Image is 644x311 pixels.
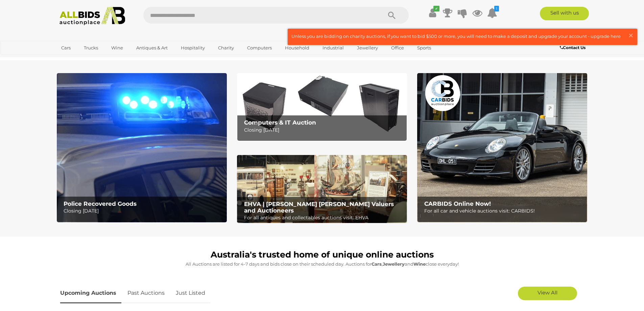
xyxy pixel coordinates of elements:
[433,6,439,12] i: ✔
[428,7,438,19] a: ✔
[560,45,586,50] b: Contact Us
[56,7,129,25] img: Allbids.com.au
[57,73,227,222] img: Police Recovered Goods
[237,155,407,223] img: EHVA | Evans Hastings Valuers and Auctioneers
[132,42,172,53] a: Antiques & Art
[237,73,407,141] img: Computers & IT Auction
[375,7,409,24] button: Search
[79,42,102,53] a: Trucks
[424,200,491,207] b: CARBIDS Online Now!
[60,283,121,303] a: Upcoming Auctions
[237,155,407,223] a: EHVA | Evans Hastings Valuers and Auctioneers EHVA | [PERSON_NAME] [PERSON_NAME] Valuers and Auct...
[372,261,382,267] strong: Cars
[318,42,348,53] a: Industrial
[243,42,276,53] a: Computers
[244,126,403,134] p: Closing [DATE]
[417,73,587,222] a: CARBIDS Online Now! CARBIDS Online Now! For all car and vehicle auctions visit: CARBIDS!
[538,289,557,296] span: View All
[540,7,589,20] a: Sell with us
[387,42,408,53] a: Office
[487,7,497,19] a: 1
[244,119,316,126] b: Computers & IT Auction
[57,73,227,222] a: Police Recovered Goods Police Recovered Goods Closing [DATE]
[353,42,382,53] a: Jewellery
[494,6,499,12] i: 1
[628,29,634,42] span: ×
[383,261,405,267] strong: Jewellery
[237,73,407,141] a: Computers & IT Auction Computers & IT Auction Closing [DATE]
[417,73,587,222] img: CARBIDS Online Now!
[122,283,170,303] a: Past Auctions
[413,42,435,53] a: Sports
[176,42,209,53] a: Hospitality
[107,42,127,53] a: Wine
[244,201,394,214] b: EHVA | [PERSON_NAME] [PERSON_NAME] Valuers and Auctioneers
[64,200,137,207] b: Police Recovered Goods
[281,42,314,53] a: Household
[244,214,403,222] p: For all antiques and collectables auctions visit: EHVA
[64,207,223,215] p: Closing [DATE]
[60,250,584,260] h1: Australia's trusted home of unique online auctions
[57,42,75,53] a: Cars
[214,42,238,53] a: Charity
[60,260,584,268] p: All Auctions are listed for 4-7 days and bids close on their scheduled day. Auctions for , and cl...
[518,287,577,300] a: View All
[57,53,114,65] a: [GEOGRAPHIC_DATA]
[424,207,583,215] p: For all car and vehicle auctions visit: CARBIDS!
[560,44,587,51] a: Contact Us
[413,261,426,267] strong: Wine
[171,283,210,303] a: Just Listed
